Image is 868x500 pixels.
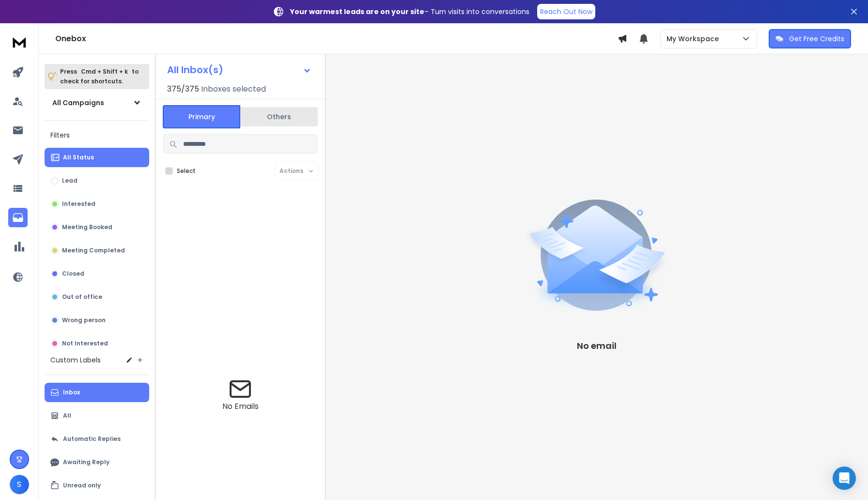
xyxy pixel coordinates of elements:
[10,475,29,494] button: S
[537,4,595,19] a: Reach Out Now
[79,66,129,77] span: Cmd + Shift + k
[222,401,259,412] p: No Emails
[63,154,94,161] p: All Status
[52,98,104,108] h1: All Campaigns
[60,67,139,86] p: Press to check for shortcuts.
[540,7,592,16] p: Reach Out Now
[10,33,29,51] img: logo
[62,247,125,254] p: Meeting Completed
[167,83,199,95] span: 375 / 375
[50,355,101,365] h3: Custom Labels
[45,453,149,472] button: Awaiting Reply
[63,389,80,396] p: Inbox
[167,65,223,75] h1: All Inbox(s)
[62,340,108,347] p: Not Interested
[45,241,149,260] button: Meeting Completed
[177,167,196,175] label: Select
[55,33,618,45] h1: Onebox
[62,177,77,185] p: Lead
[45,287,149,307] button: Out of office
[666,34,723,44] p: My Workspace
[63,435,121,443] p: Automatic Replies
[45,93,149,112] button: All Campaigns
[63,412,71,420] p: All
[577,339,617,353] p: No email
[45,476,149,495] button: Unread only
[45,264,149,283] button: Closed
[240,106,318,127] button: Others
[62,200,95,208] p: Interested
[45,406,149,425] button: All
[290,7,529,16] p: – Turn visits into conversations
[45,429,149,449] button: Automatic Replies
[789,34,844,44] p: Get Free Credits
[163,105,240,128] button: Primary
[45,218,149,237] button: Meeting Booked
[45,311,149,330] button: Wrong person
[45,148,149,167] button: All Status
[45,171,149,190] button: Lead
[63,482,101,489] p: Unread only
[290,7,424,16] strong: Your warmest leads are on your site
[62,270,84,278] p: Closed
[45,128,149,142] h3: Filters
[833,467,856,490] div: Open Intercom Messenger
[45,334,149,353] button: Not Interested
[63,458,109,466] p: Awaiting Reply
[159,60,319,79] button: All Inbox(s)
[45,383,149,402] button: Inbox
[201,83,266,95] h3: Inboxes selected
[45,194,149,214] button: Interested
[62,293,102,301] p: Out of office
[62,223,112,231] p: Meeting Booked
[62,316,106,324] p: Wrong person
[769,29,851,48] button: Get Free Credits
